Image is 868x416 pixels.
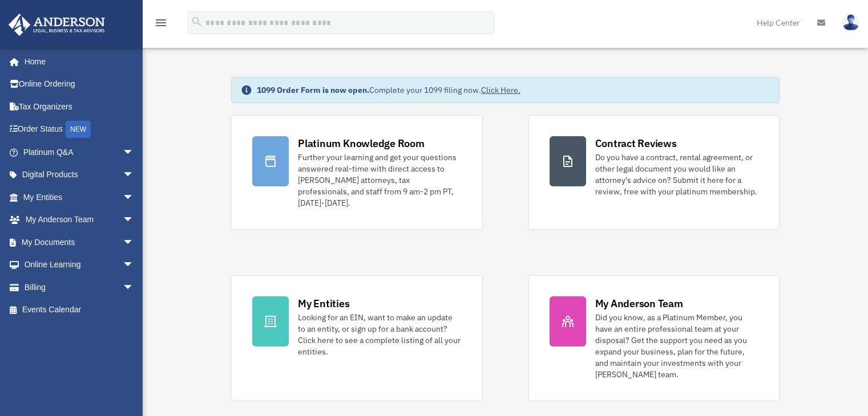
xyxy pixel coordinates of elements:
[8,164,151,186] a: Digital Productsarrow_drop_down
[528,275,780,401] a: My Anderson Team Did you know, as a Platinum Member, you have an entire professional team at your...
[231,115,482,230] a: Platinum Knowledge Room Further your learning and get your questions answered real-time with dire...
[154,20,168,30] a: menu
[595,296,683,311] div: My Anderson Team
[257,84,520,96] div: Complete your 1099 filing now.
[298,296,349,311] div: My Entities
[154,16,168,30] i: menu
[123,141,146,164] span: arrow_drop_down
[298,312,461,357] div: Looking for an EIN, want to make an update to an entity, or sign up for a bank account? Click her...
[257,85,369,95] strong: 1099 Order Form is now open.
[123,254,146,277] span: arrow_drop_down
[5,14,108,36] img: Anderson Advisors Platinum Portal
[595,136,677,150] div: Contract Reviews
[842,14,859,31] img: User Pic
[8,50,146,73] a: Home
[123,164,146,187] span: arrow_drop_down
[8,186,151,209] a: My Entitiesarrow_drop_down
[231,275,482,401] a: My Entities Looking for an EIN, want to make an update to an entity, or sign up for a bank accoun...
[8,73,151,96] a: Online Ordering
[8,95,151,118] a: Tax Organizers
[123,276,146,299] span: arrow_drop_down
[123,186,146,209] span: arrow_drop_down
[595,152,758,197] div: Do you have a contract, rental agreement, or other legal document you would like an attorney's ad...
[66,121,91,138] div: NEW
[8,209,151,231] a: My Anderson Teamarrow_drop_down
[8,276,151,299] a: Billingarrow_drop_down
[8,231,151,254] a: My Documentsarrow_drop_down
[595,312,758,380] div: Did you know, as a Platinum Member, you have an entire professional team at your disposal? Get th...
[8,299,151,321] a: Events Calendar
[481,85,520,95] a: Click Here.
[123,209,146,232] span: arrow_drop_down
[8,141,151,164] a: Platinum Q&Aarrow_drop_down
[8,118,151,141] a: Order StatusNEW
[298,136,425,150] div: Platinum Knowledge Room
[191,15,203,28] i: search
[298,152,461,209] div: Further your learning and get your questions answered real-time with direct access to [PERSON_NAM...
[123,231,146,254] span: arrow_drop_down
[8,254,151,276] a: Online Learningarrow_drop_down
[528,115,780,230] a: Contract Reviews Do you have a contract, rental agreement, or other legal document you would like...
